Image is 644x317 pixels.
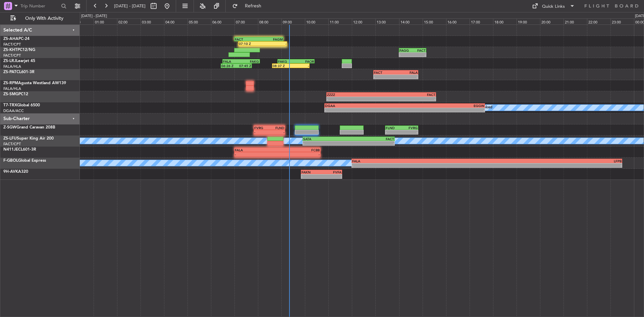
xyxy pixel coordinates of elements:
a: FALA/HLA [3,64,21,69]
div: [DATE] - [DATE] [81,13,107,19]
div: 06:26 Z [221,64,236,68]
a: Z-SGWGrand Caravan 208B [3,125,55,129]
div: 06:00 [211,18,234,24]
div: FAGM [259,37,282,41]
div: FACT [381,93,435,97]
div: 12:00 [352,18,375,24]
div: - [321,174,341,178]
a: F-GBOLGlobal Express [3,159,46,163]
div: 20:00 [540,18,563,24]
span: ZS-LRJ [3,59,16,63]
div: FALA [235,148,277,152]
div: LFPB [487,159,622,163]
span: ZS-KHT [3,48,17,52]
div: - [303,141,348,145]
div: 15:00 [423,18,446,24]
div: FAKN [302,170,322,174]
a: FACT/CPT [3,53,21,58]
div: 04:00 [164,18,187,24]
div: 05:00 [187,18,211,24]
div: - [413,53,426,57]
div: 10:00 [305,18,328,24]
button: Refresh [229,1,269,11]
span: [DATE] - [DATE] [114,3,146,9]
div: 14:00 [399,18,423,24]
a: ZS-KHTPC12/NG [3,48,35,52]
div: FVRG [254,126,269,130]
div: 23:00 [610,18,634,24]
div: 08:00 [258,18,281,24]
div: 03:00 [141,18,164,24]
div: FACT [349,137,394,141]
div: 07:45 Z [236,64,251,68]
a: ZS-LRJLearjet 45 [3,59,35,63]
div: 22:00 [587,18,610,24]
span: N411JE [3,148,18,152]
span: Only With Activity [17,16,71,21]
div: FVFA [321,170,341,174]
span: ZS-LFU [3,137,17,141]
a: FALA/HLA [3,86,21,91]
span: ZS-RPM [3,81,18,85]
div: FACT [235,37,259,41]
div: - [374,75,396,79]
span: ZS-SMG [3,92,18,96]
a: ZS-RPMAgusta Westland AW139 [3,81,66,85]
div: FLND [386,126,402,130]
span: Refresh [239,4,267,8]
span: F-GBOL [3,159,18,163]
div: FALA [396,70,418,74]
div: EGGW [405,104,484,108]
a: T7-TRXGlobal 6500 [3,103,40,107]
input: Trip Number [20,1,59,11]
div: - [269,130,284,134]
div: FACT [374,70,396,74]
div: FCBB [277,148,320,152]
a: DGAA/ACC [3,108,24,113]
div: 16:00 [446,18,470,24]
div: FAGG [399,48,413,52]
span: Z-SGW [3,125,16,129]
div: 13:00 [375,18,399,24]
button: Quick Links [529,1,578,11]
div: 09:00 [281,18,305,24]
div: - [405,108,484,112]
div: 07:00 [234,18,258,24]
div: 00:00 [70,18,94,24]
div: FAKG [241,59,259,63]
div: DGAA [325,104,405,108]
a: ZS-AHAPC-24 [3,37,30,41]
a: ZS-PATCL601-3R [3,70,35,74]
div: 08:37 Z [273,64,291,68]
div: 01:00 [94,18,117,24]
div: - [277,152,320,156]
div: FAKG [278,59,296,63]
div: - [381,97,435,101]
div: ZZZZ [327,93,381,97]
a: N411JECL601-3R [3,148,36,152]
div: Quick Links [542,3,565,10]
a: ZS-SMGPC12 [3,92,28,96]
div: - [327,97,381,101]
div: 21:00 [563,18,587,24]
a: ZS-LFUSuper King Air 200 [3,137,54,141]
div: - [302,174,322,178]
div: 17:00 [470,18,493,24]
div: - [349,141,394,145]
div: 07:10 Z [239,42,263,46]
div: - [399,53,413,57]
div: FVRG [402,126,418,130]
span: 9H-AVK [3,170,18,174]
span: T7-TRX [3,103,17,107]
div: - [487,163,622,167]
span: ZS-AHA [3,37,18,41]
a: 9H-AVKA320 [3,170,28,174]
div: - [386,130,402,134]
div: 19:00 [517,18,540,24]
div: 11:00 [328,18,352,24]
div: FALA [223,59,241,63]
span: ZS-PAT [3,70,16,74]
a: FACT/CPT [3,42,21,47]
div: - [291,64,309,68]
div: - [263,42,286,46]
